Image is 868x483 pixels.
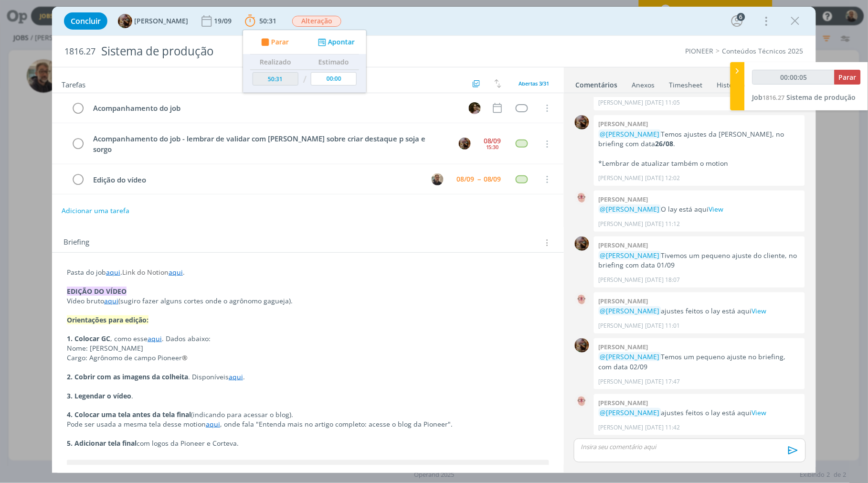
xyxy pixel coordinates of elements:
button: A[PERSON_NAME] [118,14,188,28]
a: aqui [106,268,120,277]
span: Link do Notion [122,268,169,277]
th: Estimado [308,54,359,70]
span: 1816.27 [64,46,95,57]
button: Parar [835,70,861,85]
span: @[PERSON_NAME] [600,352,660,361]
img: A [575,394,589,408]
div: Anexos [632,80,655,90]
span: . Disponíveis [188,372,229,381]
span: [DATE] 11:12 [646,220,680,228]
button: A [457,137,472,151]
span: Parar [839,73,857,82]
img: A [575,236,589,251]
p: Temos um pequeno ajuste no briefing, com data 02/09 [599,352,800,372]
div: Acompanhamento do job [89,102,460,114]
p: Pasta do job . [67,268,549,277]
button: 6 [730,13,745,29]
a: Histórico [717,76,746,90]
span: [PERSON_NAME] [134,18,188,24]
div: Acompanhamento do job - lembrar de validar com [PERSON_NAME] sobre criar destaque p soja e sorgo [89,133,450,155]
strong: 26/08 [656,139,674,148]
b: [PERSON_NAME] [599,241,648,249]
button: N [467,101,482,115]
span: [DATE] 12:02 [646,174,680,182]
ul: 50:31 [243,30,367,93]
b: [PERSON_NAME] [599,398,648,407]
p: [PERSON_NAME] [599,220,644,228]
b: [PERSON_NAME] [599,297,648,305]
a: Job1816.27Sistema de produção [752,93,856,102]
div: 08/09 [484,176,501,182]
img: N [469,102,481,114]
span: [DATE] 11:42 [646,423,680,432]
span: @[PERSON_NAME] [600,251,660,260]
span: Sistema de produção [787,93,856,102]
span: Cargo: Agrônomo de campo Pioneer [67,353,182,362]
div: Sistema de produção [97,40,492,63]
a: View [709,204,724,214]
span: (indicando para acessar o blog). [191,410,293,419]
div: 08/09 [456,176,474,182]
span: [DATE] 17:47 [646,377,680,386]
button: R [430,172,445,186]
a: aqui [229,372,243,381]
b: [PERSON_NAME] [599,343,648,351]
p: [PERSON_NAME] [599,98,644,107]
p: , onde fala "Entenda mais no artigo completo: acesse o blog da Pioneer". [67,419,549,429]
strong: 2. Cobrir com as imagens da colheita [67,372,188,381]
span: Tarefas [62,78,85,89]
img: A [575,115,589,129]
a: PIONEER [686,46,714,55]
div: dialog [52,7,816,473]
p: [PERSON_NAME] [599,423,644,432]
b: [PERSON_NAME] [599,119,648,128]
th: Realizado [250,54,301,70]
p: ajustes feitos o lay está aqui [599,306,800,316]
p: [PERSON_NAME] [599,174,644,182]
img: R [432,173,444,185]
span: 1816.27 [763,93,785,102]
strong: 3. Legendar o vídeo [67,391,131,400]
p: Vídeo bruto (sugiro fazer alguns cortes onde o agrônomo gagueja). [67,296,549,306]
span: Alteração [292,16,341,27]
span: @[PERSON_NAME] [600,129,660,139]
span: com logos da Pioneer e Corteva. [137,439,239,448]
img: A [575,338,589,353]
span: [DATE] 11:05 [646,98,680,107]
strong: 1. Colocar GC [67,334,110,343]
p: [PERSON_NAME] [599,276,644,284]
span: Parar [271,39,289,45]
div: 08/09 [484,138,501,144]
a: Comentários [575,76,618,90]
p: O lay está aqui [599,204,800,214]
strong: EDIÇÃO DO VÍDEO [67,287,127,296]
a: aqui [104,296,118,305]
p: Temos ajustes da [PERSON_NAME], no briefing com data . [599,129,800,149]
img: A [459,138,471,150]
button: Adicionar uma tarefa [61,202,130,219]
span: @[PERSON_NAME] [600,204,660,214]
b: [PERSON_NAME] [599,195,648,204]
strong: 5. Adicionar tela final [67,439,137,448]
span: Nome: [PERSON_NAME] [67,343,143,353]
span: [DATE] 11:01 [646,322,680,330]
img: arrow-down-up.svg [495,79,501,88]
img: A [575,292,589,307]
div: 19/09 [214,18,233,24]
button: Parar [258,37,289,47]
button: Apontar [316,37,355,47]
div: 15:30 [486,144,499,150]
p: ajustes feitos o lay está aqui [599,408,800,418]
img: A [575,191,589,205]
span: . Dados abaixo: [162,334,211,343]
a: aqui [169,268,183,277]
p: [PERSON_NAME] [599,377,644,386]
span: Concluir [71,17,101,25]
a: aqui [206,419,220,429]
span: Briefing [64,236,89,249]
span: -- [477,176,480,182]
span: @[PERSON_NAME] [600,408,660,417]
p: [PERSON_NAME] [599,322,644,330]
a: Conteúdos Técnicos 2025 [722,46,804,55]
div: Edição do vídeo [89,174,423,186]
